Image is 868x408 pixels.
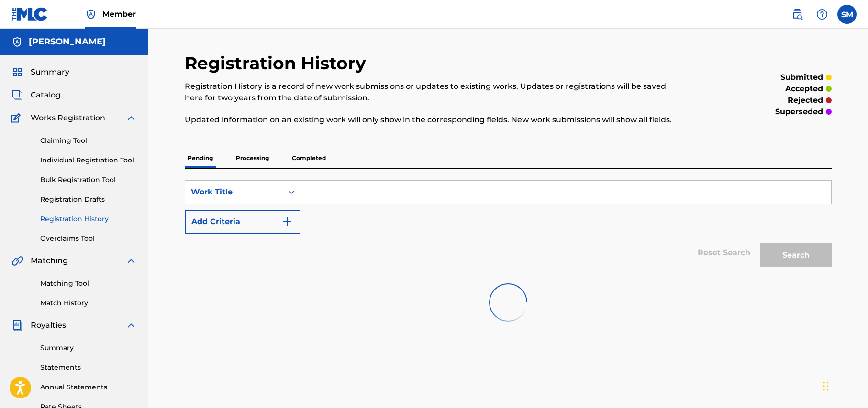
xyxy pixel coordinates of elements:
[125,112,137,124] img: expand
[785,83,823,95] p: accepted
[31,112,105,124] span: Works Registration
[820,362,868,408] iframe: Chat Widget
[289,148,329,168] p: Completed
[85,9,97,20] img: Top Rightsholder
[791,9,803,20] img: search
[102,9,136,20] span: Member
[11,112,24,124] img: Works Registration
[40,136,137,146] a: Claiming Tool
[11,320,23,331] img: Royalties
[191,186,277,198] div: Work Title
[775,106,823,118] p: superseded
[841,265,868,342] iframe: Resource Center
[31,255,68,267] span: Matching
[788,5,807,24] a: Public Search
[40,363,137,373] a: Statements
[281,216,293,227] img: 9d2ae6d4665cec9f34b9.svg
[31,320,66,331] span: Royalties
[40,234,137,244] a: Overclaims Tool
[40,343,137,353] a: Summary
[40,155,137,165] a: Individual Registration Tool
[185,81,683,104] p: Registration History is a record of new work submissions or updates to existing works. Updates or...
[11,255,23,267] img: Matching
[185,210,300,234] button: Add Criteria
[780,72,823,83] p: submitted
[788,95,823,106] p: rejected
[837,5,857,24] div: User Menu
[11,89,61,101] a: CatalogCatalog
[40,194,137,204] a: Registration Drafts
[40,298,137,308] a: Match History
[816,9,828,20] img: help
[233,148,272,168] p: Processing
[185,180,832,272] form: Search Form
[11,7,48,21] img: MLC Logo
[185,53,371,74] h2: Registration History
[823,372,829,400] div: Drag
[812,5,832,24] div: Help
[11,89,23,101] img: Catalog
[29,36,106,47] h5: SHOHAG MREDHA
[40,214,137,224] a: Registration History
[185,148,216,168] p: Pending
[40,279,137,289] a: Matching Tool
[486,280,530,324] img: preloader
[125,320,137,331] img: expand
[11,66,69,78] a: SummarySummary
[125,255,137,267] img: expand
[11,66,23,78] img: Summary
[40,382,137,392] a: Annual Statements
[40,175,137,185] a: Bulk Registration Tool
[185,114,683,126] p: Updated information on an existing work will only show in the corresponding fields. New work subm...
[11,36,23,48] img: Accounts
[31,66,69,78] span: Summary
[31,89,61,101] span: Catalog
